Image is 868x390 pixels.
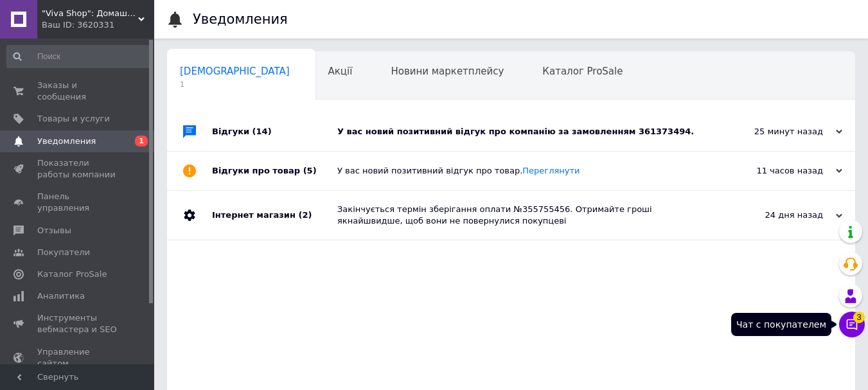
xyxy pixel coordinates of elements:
div: Відгуки про товар [212,152,337,190]
span: Отзывы [37,225,71,236]
span: Каталог ProSale [37,269,107,280]
div: Відгуки [212,112,337,151]
span: (5) [303,166,317,175]
span: Управление сайтом [37,346,119,369]
div: Ваш ID: 3620331 [42,19,154,31]
span: Покупатели [37,247,90,258]
span: Каталог ProSale [542,66,623,77]
span: Уведомления [37,136,96,147]
div: Чат с покупателем [731,313,831,336]
span: Акції [328,66,353,77]
span: 1 [135,136,148,146]
a: Переглянути [522,166,580,175]
div: 25 минут назад [714,126,842,137]
h1: Уведомления [193,12,288,27]
span: [DEMOGRAPHIC_DATA] [180,66,290,77]
span: Панель управления [37,191,119,214]
span: 1 [180,80,290,89]
span: Аналитика [37,290,85,302]
div: 11 часов назад [714,165,842,177]
span: (2) [298,210,312,220]
input: Поиск [6,45,152,68]
span: Товары и услуги [37,113,110,125]
div: Закінчується термін зберігання оплати №355755456. Отримайте гроші якнайшвидше, щоб вони не поверн... [337,204,714,227]
span: Заказы и сообщения [37,80,119,103]
div: У вас новий позитивний відгук про компанію за замовленням 361373494. [337,126,714,137]
span: Показатели работы компании [37,157,119,181]
div: У вас новий позитивний відгук про товар. [337,165,714,177]
span: 3 [853,312,865,323]
span: Новини маркетплейсу [391,66,504,77]
div: Інтернет магазин [212,191,337,240]
span: Инструменты вебмастера и SEO [37,312,119,335]
button: Чат с покупателем3 [839,312,865,337]
div: 24 дня назад [714,209,842,221]
span: "Viva Shop": Домашний уют начинается здесь! [42,8,138,19]
span: (14) [252,127,272,136]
